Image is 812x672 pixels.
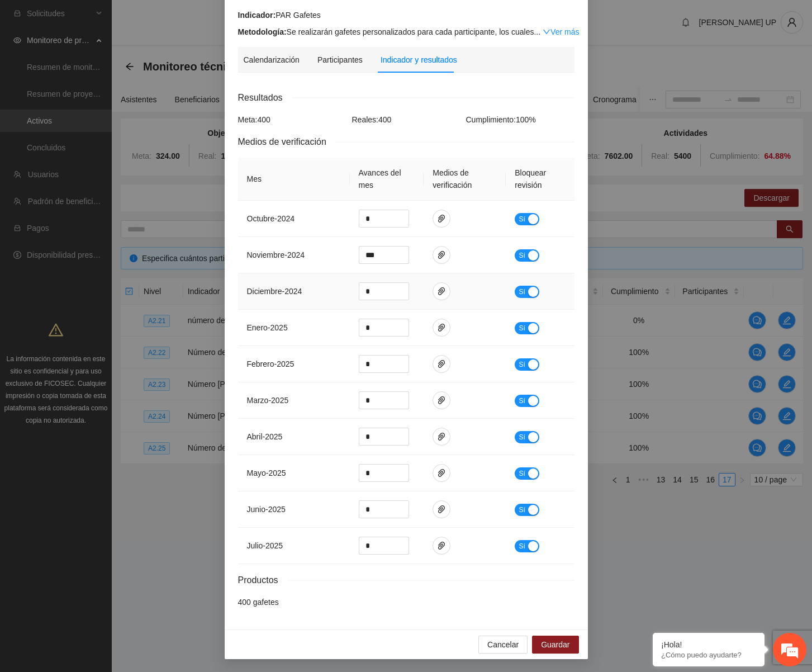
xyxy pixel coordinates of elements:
button: paper-clip [433,282,450,300]
span: octubre - 2024 [247,214,295,223]
button: paper-clip [433,428,450,446]
span: Sí [519,249,525,262]
button: paper-clip [433,210,450,228]
span: mayo - 2025 [247,468,286,477]
span: abril - 2025 [247,432,283,441]
button: paper-clip [433,537,450,555]
span: marzo - 2025 [247,396,289,405]
span: paper-clip [433,541,450,550]
th: Bloquear revisión [506,158,574,201]
th: Avances del mes [350,158,424,201]
span: Sí [519,467,525,480]
div: PAR Gafetes [238,9,574,21]
li: 400 gafetes [238,596,574,608]
span: down [543,28,550,36]
span: paper-clip [433,323,450,332]
span: Sí [519,322,525,334]
span: noviembre - 2024 [247,250,305,259]
span: paper-clip [433,505,450,514]
span: paper-clip [433,468,450,477]
span: Resultados [238,91,292,105]
span: diciembre - 2024 [247,287,302,296]
div: Cumplimiento: 100 % [463,113,577,126]
div: Calendarización [244,54,300,66]
span: junio - 2025 [247,505,286,514]
span: paper-clip [433,250,450,259]
div: Chatee con nosotros ahora [58,57,188,72]
button: paper-clip [433,464,450,482]
div: ¡Hola! [661,640,756,649]
a: Expand [543,27,579,36]
span: Productos [238,573,287,587]
span: julio - 2025 [247,541,283,550]
button: paper-clip [433,355,450,373]
span: enero - 2025 [247,323,288,332]
span: paper-clip [433,396,450,405]
span: Estamos en línea. [65,149,154,262]
span: Sí [519,504,525,516]
div: Indicador y resultados [381,54,457,66]
span: Medios de verificación [238,135,335,149]
span: paper-clip [433,287,450,296]
textarea: Escriba su mensaje y pulse “Intro” [6,305,213,344]
div: Participantes [317,54,363,66]
span: febrero - 2025 [247,359,295,368]
span: Sí [519,213,525,225]
span: Sí [519,540,525,552]
span: Sí [519,358,525,371]
span: Sí [519,395,525,407]
div: Minimizar ventana de chat en vivo [183,6,210,32]
span: Sí [519,286,525,298]
button: paper-clip [433,319,450,337]
span: Guardar [541,638,569,651]
th: Medios de verificación [424,158,506,201]
button: paper-clip [433,500,450,518]
div: Meta: 400 [235,113,349,126]
button: paper-clip [433,391,450,409]
button: paper-clip [433,246,450,264]
span: Reales: 400 [352,115,392,124]
span: ... [534,27,540,36]
strong: Metodología: [238,27,287,36]
button: Cancelar [478,636,528,654]
span: Sí [519,431,525,443]
strong: Indicador: [238,11,276,20]
p: ¿Cómo puedo ayudarte? [661,651,756,659]
button: Guardar [532,636,578,654]
span: paper-clip [433,359,450,368]
span: paper-clip [433,214,450,223]
span: paper-clip [433,432,450,441]
span: Cancelar [487,638,519,651]
div: Se realizarán gafetes personalizados para cada participante, los cuales [238,26,574,38]
th: Mes [238,158,350,201]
